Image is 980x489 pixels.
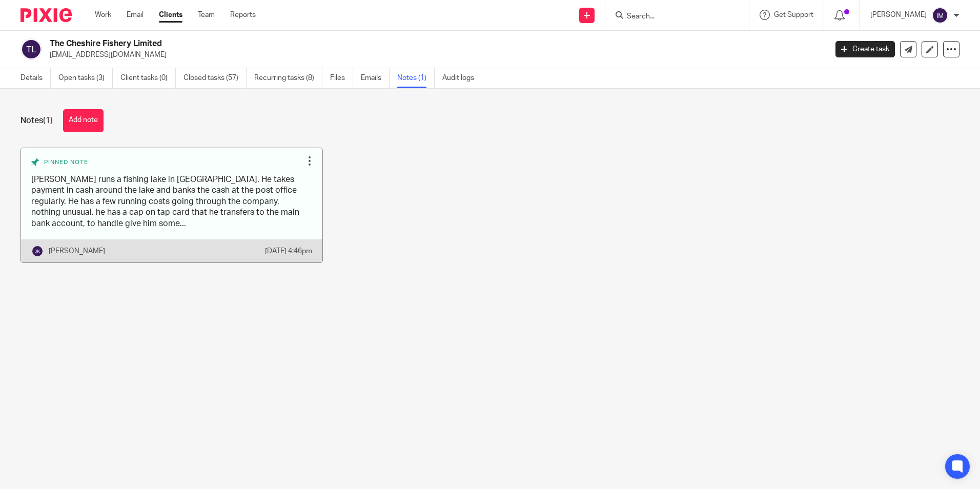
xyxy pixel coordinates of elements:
a: Work [95,10,111,20]
p: [PERSON_NAME] [49,246,105,256]
span: Get Support [774,11,813,18]
button: Add note [63,109,104,132]
img: Pixie [21,8,72,22]
p: [EMAIL_ADDRESS][DOMAIN_NAME] [50,50,820,60]
a: Client tasks (0) [120,68,176,88]
p: [DATE] 4:46pm [265,246,312,256]
a: Recurring tasks (8) [254,68,322,88]
a: Team [198,10,215,20]
a: Closed tasks (57) [183,68,247,88]
a: Files [330,68,353,88]
a: Reports [230,10,256,20]
a: Email [127,10,144,20]
a: Create task [835,41,895,57]
span: (1) [43,116,53,125]
img: svg%3E [932,7,948,24]
img: svg%3E [31,245,44,257]
div: Pinned note [31,158,302,167]
p: [PERSON_NAME] [870,10,927,20]
h2: The Cheshire Fishery Limited [50,38,666,49]
a: Emails [361,68,390,88]
input: Search [626,12,718,22]
img: svg%3E [21,38,42,60]
a: Audit logs [442,68,482,88]
h1: Notes [21,115,53,126]
a: Details [21,68,51,88]
a: Notes (1) [397,68,435,88]
a: Open tasks (3) [58,68,113,88]
a: Clients [159,10,182,20]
